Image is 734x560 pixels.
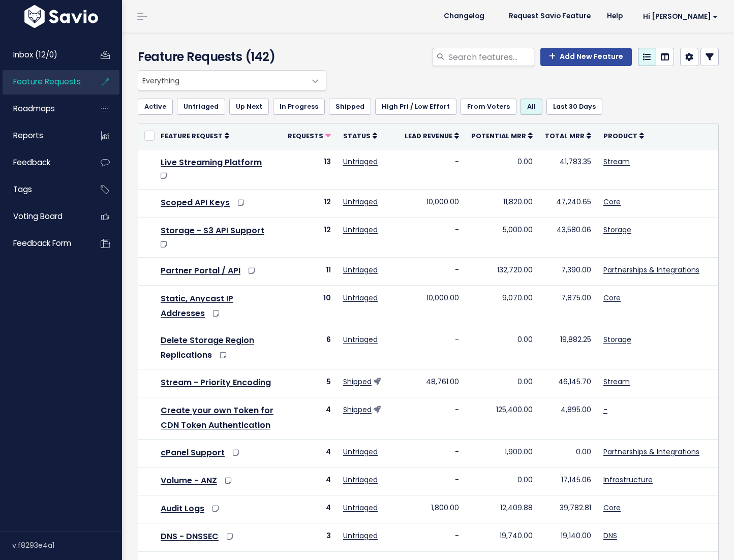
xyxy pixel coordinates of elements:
[161,377,271,388] a: Stream - Priority Encoding
[161,475,217,486] a: Volume - ANZ
[375,99,456,115] a: High Pri / Low Effort
[471,132,526,140] span: Potential MRR
[603,531,617,541] a: DNS
[399,439,465,467] td: -
[282,189,337,217] td: 12
[13,211,63,222] span: Voting Board
[282,327,337,369] td: 6
[399,523,465,551] td: -
[539,149,597,189] td: 41,783.35
[282,468,337,495] td: 4
[539,439,597,467] td: 0.00
[465,468,539,495] td: 0.00
[465,439,539,467] td: 1,900.00
[631,9,726,24] a: Hi [PERSON_NAME]
[282,217,337,257] td: 12
[3,124,84,147] a: Reports
[521,99,542,115] a: All
[282,285,337,327] td: 10
[343,447,378,457] a: Untriaged
[603,132,637,140] span: Product
[399,495,465,523] td: 1,800.00
[282,523,337,551] td: 3
[22,5,101,28] img: logo-white.9d6f32f41409.svg
[465,495,539,523] td: 12,409.88
[343,377,372,387] a: Shipped
[603,293,621,303] a: Core
[399,189,465,217] td: 10,000.00
[161,265,240,276] a: Partner Portal / API
[546,99,602,115] a: Last 30 Days
[399,149,465,189] td: -
[603,503,621,513] a: Core
[603,197,621,207] a: Core
[161,157,262,168] a: Live Streaming Platform
[465,397,539,440] td: 125,400.00
[545,131,591,141] a: Total MRR
[282,397,337,440] td: 4
[539,468,597,495] td: 17,145.06
[399,369,465,397] td: 48,761.00
[539,523,597,551] td: 19,140.00
[282,369,337,397] td: 5
[161,197,230,208] a: Scoped API Keys
[539,327,597,369] td: 19,882.25
[3,178,84,201] a: Tags
[3,205,84,228] a: Voting Board
[399,327,465,369] td: -
[343,197,378,207] a: Untriaged
[603,447,699,457] a: Partnerships & Integrations
[3,232,84,255] a: Feedback form
[603,131,644,141] a: Product
[599,9,631,24] a: Help
[603,157,630,167] a: Stream
[603,225,631,235] a: Storage
[545,132,585,140] span: Total MRR
[161,531,219,542] a: DNS - DNSSEC
[282,257,337,285] td: 11
[13,130,43,141] span: Reports
[229,99,269,115] a: Up Next
[3,151,84,174] a: Feedback
[465,369,539,397] td: 0.00
[3,43,84,67] a: Inbox (12/0)
[603,405,607,415] a: -
[161,503,204,514] a: Audit Logs
[138,71,305,90] span: Everything
[161,132,223,140] span: Feature Request
[282,149,337,189] td: 13
[282,439,337,467] td: 4
[471,131,533,141] a: Potential MRR
[447,48,534,66] input: Search features...
[465,149,539,189] td: 0.00
[539,495,597,523] td: 39,782.81
[405,131,459,141] a: Lead Revenue
[399,217,465,257] td: -
[329,99,371,115] a: Shipped
[603,475,653,485] a: Infrastructure
[461,99,516,115] a: From Voters
[405,132,452,140] span: Lead Revenue
[12,532,122,558] div: v.f8293e4a1
[3,70,84,94] a: Feature Requests
[539,369,597,397] td: 46,145.70
[539,257,597,285] td: 7,390.00
[343,475,378,485] a: Untriaged
[465,285,539,327] td: 9,070.00
[161,293,233,319] a: Static, Anycast IP Addresses
[161,225,264,236] a: Storage - S3 API Support
[13,184,32,195] span: Tags
[343,131,377,141] a: Status
[343,293,378,303] a: Untriaged
[138,48,321,66] h4: Feature Requests (142)
[288,132,323,140] span: Requests
[343,157,378,167] a: Untriaged
[465,523,539,551] td: 19,740.00
[643,13,718,20] span: Hi [PERSON_NAME]
[399,285,465,327] td: 10,000.00
[465,257,539,285] td: 132,720.00
[343,334,378,345] a: Untriaged
[288,131,331,141] a: Requests
[138,70,326,90] span: Everything
[465,327,539,369] td: 0.00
